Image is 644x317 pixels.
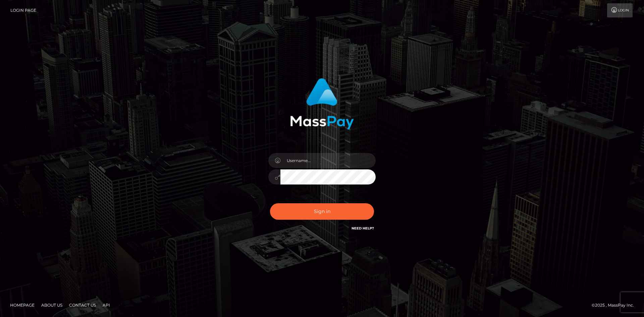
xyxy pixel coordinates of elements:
a: Need Help? [352,226,374,230]
a: Homepage [7,300,37,310]
a: Login Page [10,3,36,17]
button: Sign in [270,203,374,220]
a: API [100,300,113,310]
a: Contact Us [66,300,99,310]
div: © 2025 , MassPay Inc. [592,302,639,309]
a: About Us [39,300,65,310]
input: Username... [280,153,376,168]
img: MassPay Login [290,78,354,129]
a: Login [607,3,633,17]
